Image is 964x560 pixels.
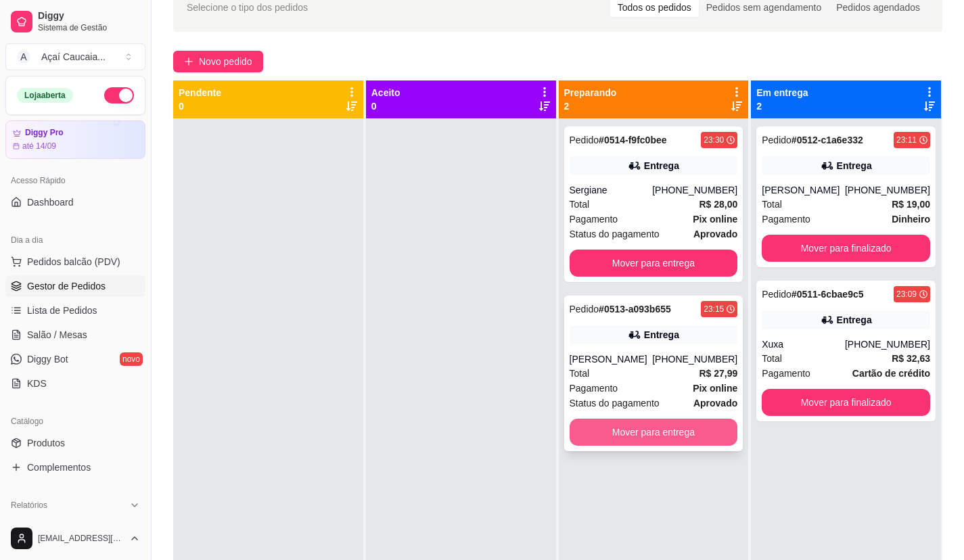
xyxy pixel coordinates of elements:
[570,250,738,277] button: Mover para entrega
[762,389,930,416] button: Mover para finalizado
[837,159,872,172] div: Entrega
[371,99,400,113] p: 0
[762,366,810,381] span: Pagamento
[570,366,590,381] span: Total
[38,22,140,33] span: Sistema de Gestão
[5,120,145,159] a: Diggy Proaté 14/09
[599,135,666,145] strong: # 0514-f9fc0bee
[27,377,47,390] span: KDS
[5,5,145,38] a: DiggySistema de Gestão
[791,289,864,300] strong: # 0511-6cbae9c5
[570,304,599,314] span: Pedido
[762,289,791,300] span: Pedido
[41,50,106,64] div: Açaí Caucaia ...
[699,368,737,379] strong: R$ 27,99
[5,43,145,70] button: Select a team
[852,368,930,379] strong: Cartão de crédito
[5,457,145,478] a: Complementos
[699,199,737,210] strong: R$ 28,00
[892,199,930,210] strong: R$ 19,00
[17,88,73,103] div: Loja aberta
[762,235,930,262] button: Mover para finalizado
[570,135,599,145] span: Pedido
[570,227,660,241] span: Status do pagamento
[5,373,145,394] a: KDS
[27,436,65,450] span: Produtos
[704,304,724,314] div: 23:15
[5,348,145,370] a: Diggy Botnovo
[27,461,91,474] span: Complementos
[599,304,671,314] strong: # 0513-a093b655
[693,229,737,239] strong: aprovado
[179,86,221,99] p: Pendente
[845,183,930,197] div: [PHONE_NUMBER]
[570,212,618,227] span: Pagamento
[570,183,653,197] div: Sergiane
[570,419,738,446] button: Mover para entrega
[179,99,221,113] p: 0
[173,51,263,72] button: Novo pedido
[5,300,145,321] a: Lista de Pedidos
[5,275,145,297] a: Gestor de Pedidos
[845,337,930,351] div: [PHONE_NUMBER]
[25,128,64,138] article: Diggy Pro
[27,328,87,342] span: Salão / Mesas
[104,87,134,103] button: Alterar Status
[704,135,724,145] div: 23:30
[791,135,863,145] strong: # 0512-c1a6e332
[17,50,30,64] span: A
[570,381,618,396] span: Pagamento
[5,191,145,213] a: Dashboard
[837,313,872,327] div: Entrega
[27,255,120,269] span: Pedidos balcão (PDV)
[570,352,653,366] div: [PERSON_NAME]
[693,214,737,225] strong: Pix online
[38,533,124,544] span: [EMAIL_ADDRESS][DOMAIN_NAME]
[762,212,810,227] span: Pagamento
[644,328,679,342] div: Entrega
[756,99,808,113] p: 2
[11,500,47,511] span: Relatórios
[896,135,917,145] div: 23:11
[27,304,97,317] span: Lista de Pedidos
[892,214,930,225] strong: Dinheiro
[371,86,400,99] p: Aceito
[756,86,808,99] p: Em entrega
[5,411,145,432] div: Catálogo
[5,432,145,454] a: Produtos
[199,54,252,69] span: Novo pedido
[5,251,145,273] button: Pedidos balcão (PDV)
[5,229,145,251] div: Dia a dia
[184,57,193,66] span: plus
[27,279,106,293] span: Gestor de Pedidos
[762,197,782,212] span: Total
[27,195,74,209] span: Dashboard
[652,183,737,197] div: [PHONE_NUMBER]
[762,337,845,351] div: Xuxa
[762,183,845,197] div: [PERSON_NAME]
[564,99,617,113] p: 2
[652,352,737,366] div: [PHONE_NUMBER]
[693,398,737,409] strong: aprovado
[570,396,660,411] span: Status do pagamento
[892,353,930,364] strong: R$ 32,63
[5,324,145,346] a: Salão / Mesas
[5,170,145,191] div: Acesso Rápido
[5,522,145,555] button: [EMAIL_ADDRESS][DOMAIN_NAME]
[644,159,679,172] div: Entrega
[896,289,917,300] div: 23:09
[27,352,68,366] span: Diggy Bot
[762,135,791,145] span: Pedido
[22,141,56,151] article: até 14/09
[693,383,737,394] strong: Pix online
[564,86,617,99] p: Preparando
[38,10,140,22] span: Diggy
[5,516,145,538] a: Relatórios de vendas
[762,351,782,366] span: Total
[570,197,590,212] span: Total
